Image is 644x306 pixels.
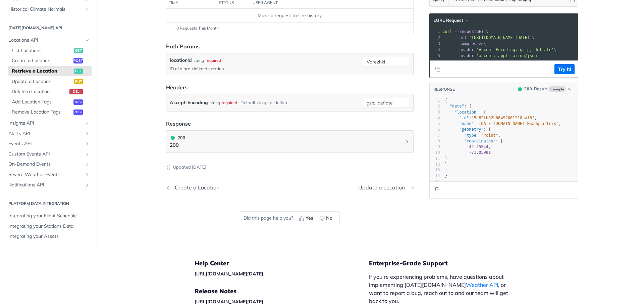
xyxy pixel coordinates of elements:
button: Try It! [554,64,575,74]
button: Hide subpages for Locations API [85,38,90,43]
span: : { [445,104,472,108]
button: No [317,213,336,223]
span: curl [442,29,452,34]
div: - Result [524,86,547,92]
span: "5e82fb82b66492001218aaf3" [472,116,535,120]
span: \ [442,41,486,46]
button: Show subpages for Severe Weather Events [85,172,90,177]
a: Insights APIShow subpages for Insights API [5,118,92,128]
a: Notifications APIShow subpages for Notifications API [5,180,92,190]
span: "id" [459,116,469,120]
span: 71.05991 [471,150,491,155]
p: ID of a pre-defined location [170,65,360,72]
div: 2 [430,103,440,109]
span: 200 [518,87,522,91]
div: 8 [430,138,440,144]
p: Updated [DATE] [166,164,414,171]
h5: Release Notes [195,287,369,295]
div: 3 [430,110,440,115]
span: On-Demand Events [8,161,83,168]
button: 200200-ResultExample [515,86,575,92]
span: 'accept: application/json' [476,53,539,58]
div: required [206,57,221,63]
span: Retrieve a Location [12,68,72,75]
span: List Locations [12,47,72,54]
span: 42.35544 [469,144,488,149]
div: 6 [430,127,440,132]
a: Update a Locationput [8,76,92,86]
span: Locations API [8,37,83,44]
span: , [445,144,491,149]
a: Weather API [466,281,498,288]
h5: Help Center [195,259,369,267]
div: 10 [430,150,440,156]
a: Create a Locationpost [8,56,92,66]
h2: [DATE][DOMAIN_NAME] API [5,25,92,31]
span: Delete a Location [12,88,68,95]
a: Previous Page: Create a Location [166,184,272,191]
span: 'Accept-Encoding: gzip, deflate' [476,47,554,52]
span: --header [454,53,474,58]
span: Yes [306,215,313,222]
div: 200 [170,134,185,141]
span: } [445,173,447,178]
span: --url [454,35,467,40]
div: 11 [430,156,440,162]
a: Events APIShow subpages for Events API [5,139,92,149]
div: 2 [430,35,441,41]
span: { [445,98,447,103]
span: Insights API [8,120,83,127]
div: Create a Location [171,184,219,191]
div: 3 [430,41,441,47]
span: Custom Events API [8,150,83,157]
div: string [194,57,204,63]
label: locationId [170,57,192,64]
span: Events API [8,140,83,147]
span: Remove Location Tags [12,109,72,116]
span: No [326,215,332,222]
a: [URL][DOMAIN_NAME][DATE] [195,271,263,277]
span: "name" [459,121,474,126]
span: Integrating your Flight Schedule [8,213,90,219]
span: 0 Requests This Month [176,25,219,31]
span: ] [445,156,447,161]
span: del [69,89,83,94]
a: Integrating your Stations Data [5,221,92,231]
span: "location" [454,110,479,115]
div: Headers [166,83,187,91]
span: : , [445,121,561,126]
span: "[DATE][DOMAIN_NAME] Headquarters" [476,121,559,126]
h2: Platform DATA integration [5,201,92,207]
span: Historical Climate Normals [8,6,83,12]
span: Create a Location [12,57,72,64]
span: Add Location Tags [12,98,72,105]
span: 200 [524,86,532,91]
a: Alerts APIShow subpages for Alerts API [5,128,92,138]
span: } [445,179,447,184]
span: --header [454,47,474,52]
span: --compressed [454,41,484,46]
span: '[URL][DOMAIN_NAME][DATE]' [469,35,532,40]
span: : { [445,110,486,115]
h5: Enterprise-Grade Support [369,259,526,267]
span: "geometry" [459,127,483,132]
div: 4 [430,47,441,53]
div: string [210,98,220,107]
button: Show subpages for Alerts API [85,131,90,136]
span: post [73,110,83,115]
span: : , [445,116,537,120]
div: 13 [430,167,440,173]
button: Show subpages for On-Demand Events [85,162,90,167]
button: cURL Request [431,17,471,24]
div: Path Params [166,42,200,50]
nav: Pagination Controls [166,178,414,198]
span: Notifications API [8,181,83,188]
span: "Point" [481,133,498,138]
span: "coordinates" [464,139,496,143]
span: } [445,162,447,167]
button: Copy to clipboard [433,64,442,74]
a: Delete a Locationdel [8,87,92,97]
span: \ [442,35,535,40]
div: 4 [430,115,440,121]
span: get [74,48,83,53]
